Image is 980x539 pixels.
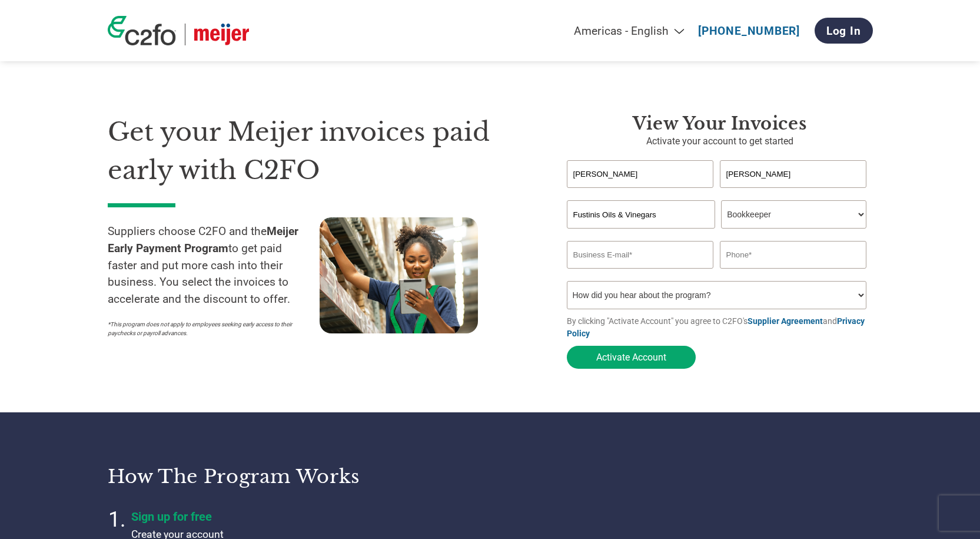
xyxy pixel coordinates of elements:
h4: Sign up for free [131,510,426,524]
div: Inavlid Phone Number [720,270,867,276]
input: Invalid Email format [567,241,714,269]
h3: View Your Invoices [567,113,873,134]
a: Supplier Agreement [748,316,823,326]
div: Invalid company name or company name is too long [567,230,867,236]
input: Last Name* [720,160,867,188]
a: [PHONE_NUMBER] [698,24,800,38]
div: Inavlid Email Address [567,270,714,276]
button: Activate Account [567,346,696,369]
a: Privacy Policy [567,316,865,338]
div: Invalid first name or first name is too long [567,189,714,196]
img: Meijer [194,24,249,45]
a: Log In [815,18,873,44]
img: supply chain worker [320,217,478,333]
h1: Get your Meijer invoices paid early with C2FO [108,113,531,189]
div: Invalid last name or last name is too long [720,189,867,196]
p: By clicking "Activate Account" you agree to C2FO's and [567,315,873,340]
p: *This program does not apply to employees seeking early access to their paychecks or payroll adva... [108,320,308,338]
select: Title/Role [721,200,866,229]
input: First Name* [567,160,714,188]
p: Activate your account to get started [567,134,873,148]
p: Suppliers choose C2FO and the to get paid faster and put more cash into their business. You selec... [108,223,320,308]
strong: Meijer Early Payment Program [108,224,298,255]
input: Your company name* [567,200,715,229]
h3: How the program works [108,465,476,488]
input: Phone* [720,241,867,269]
img: c2fo logo [108,16,176,45]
